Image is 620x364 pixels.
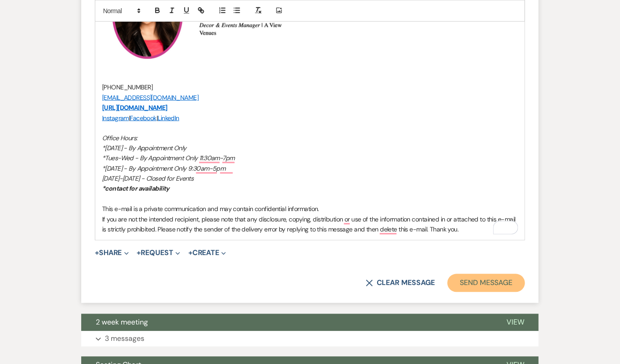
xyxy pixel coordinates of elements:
[102,175,194,183] em: [DATE]-[DATE] - Closed for Events
[96,318,148,327] span: 2 week meeting
[102,204,518,214] p: This e-mail is a private communication and may contain confidential information.
[102,82,518,92] p: [PHONE_NUMBER]
[102,103,167,112] a: [URL][DOMAIN_NAME]
[157,114,179,122] a: LinkedIn
[102,113,518,123] p: | |
[81,331,539,347] button: 3 messages
[137,250,141,257] span: +
[188,250,226,257] button: Create
[102,154,235,162] em: *Tues-Wed - By Appointment Only 11:30am-7pm
[95,250,129,257] button: Share
[492,314,539,331] button: View
[102,134,138,142] em: Office Hours:
[102,93,198,102] a: [EMAIL_ADDRESS][DOMAIN_NAME]
[137,250,180,257] button: Request
[130,114,157,122] a: Facebook
[81,314,492,331] button: 2 week meeting
[507,318,524,327] span: View
[448,274,525,292] button: Send Message
[102,215,518,235] p: If you are not the intended recipient, please note that any disclosure, copying, distribution or ...
[102,114,129,122] a: Instagram
[366,280,435,287] button: Clear message
[95,250,99,257] span: +
[102,165,226,173] em: *[DATE] - By Appointment Only 9:30am-5pm
[102,185,169,193] em: *contact for availability
[102,144,187,152] em: *[DATE] - By Appointment Only
[188,250,192,257] span: +
[105,333,144,345] p: 3 messages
